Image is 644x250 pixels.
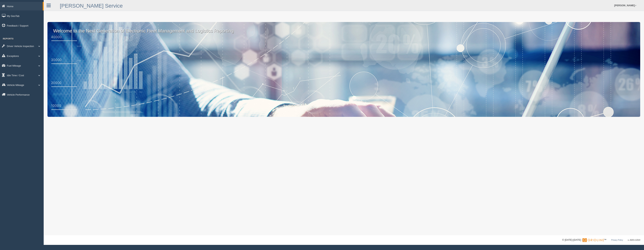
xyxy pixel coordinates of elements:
img: Gridline [582,238,604,242]
span: v. 2025.4.2019 [628,239,640,241]
a: Privacy Policy [611,239,623,241]
a: [PERSON_NAME] Service [60,3,123,9]
div: © [DATE]-[DATE] - ™ [562,238,640,242]
p: Welcome to the Next Generation of Electronic Fleet Management and Logistics Reporting [47,22,640,34]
